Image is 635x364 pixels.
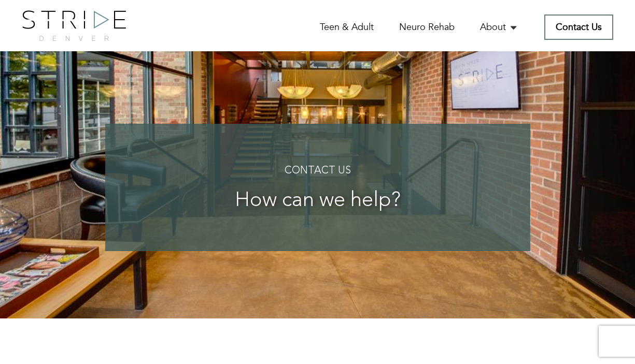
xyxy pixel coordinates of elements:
[126,165,510,177] h4: Contact Us
[480,21,519,34] a: About
[22,10,126,41] img: logo.png
[126,190,510,212] h3: How can we help?
[320,21,374,34] a: Teen & Adult
[399,21,455,34] a: Neuro Rehab
[544,14,613,40] a: Contact Us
